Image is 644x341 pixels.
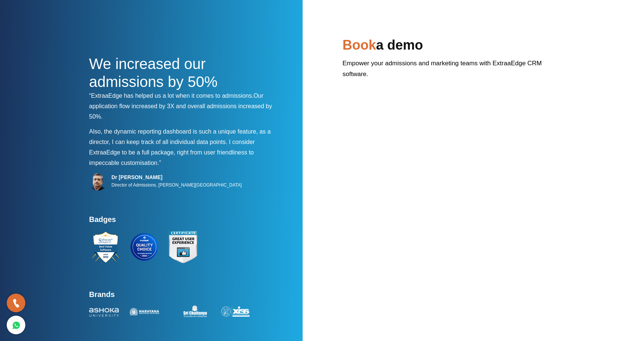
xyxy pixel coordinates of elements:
[89,56,218,90] span: We increased our admissions by 50%
[89,139,255,166] span: I consider ExtraaEdge to be a full package, right from user friendliness to impeccable customisat...
[111,174,242,181] h5: Dr [PERSON_NAME]
[89,93,272,120] span: Our application flow increased by 3X and overall admissions increased by 50%.
[111,181,242,190] p: Director of Admissions, [PERSON_NAME][GEOGRAPHIC_DATA]
[89,290,279,303] h4: Brands
[89,215,279,228] h4: Badges
[89,128,271,145] span: Also, the dynamic reporting dashboard is such a unique feature, as a director, I can keep track o...
[342,36,555,58] h2: a demo
[342,37,376,53] span: Book
[342,58,555,85] p: Empower your admissions and marketing teams with ExtraaEdge CRM software.
[89,93,253,99] span: “ExtraaEdge has helped us a lot when it comes to admissions.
